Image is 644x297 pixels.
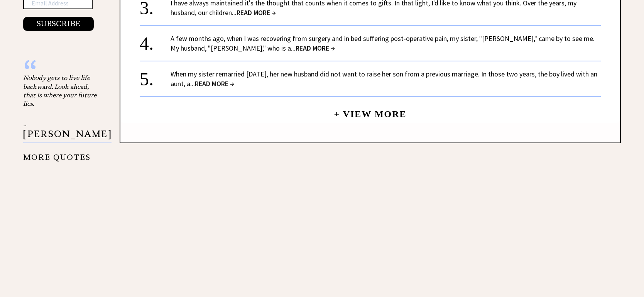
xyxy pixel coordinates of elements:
div: Nobody gets to live life backward. Look ahead, that is where your future lies. [23,73,100,108]
button: SUBSCRIBE [23,17,94,31]
span: READ MORE → [296,44,335,53]
div: 4. [140,34,171,48]
a: When my sister remarried [DATE], her new husband did not want to raise her son from a previous ma... [171,70,597,88]
a: MORE QUOTES [23,147,91,162]
p: - [PERSON_NAME] [23,121,112,143]
div: 5. [140,69,171,83]
div: “ [23,66,100,73]
span: READ MORE → [237,8,276,17]
span: READ MORE → [195,79,234,88]
a: + View More [334,102,406,119]
a: A few months ago, when I was recovering from surgery and in bed suffering post-operative pain, my... [171,34,595,53]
